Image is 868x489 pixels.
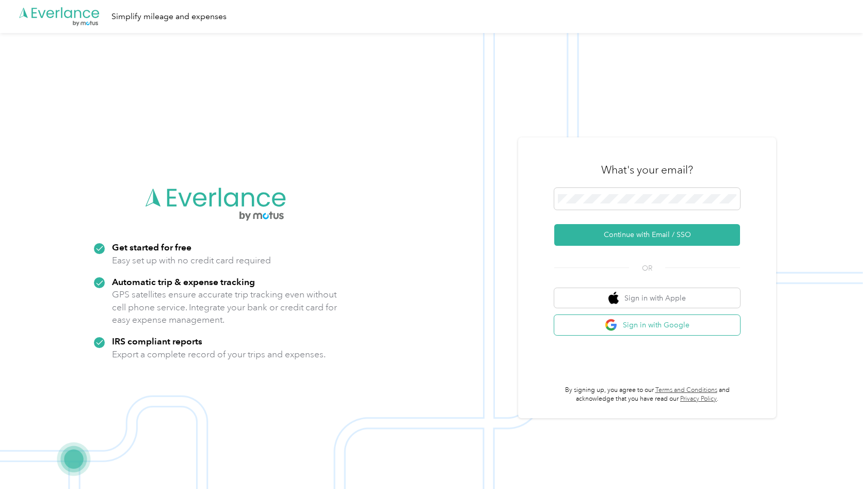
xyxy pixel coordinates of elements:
img: google logo [605,319,618,332]
strong: Automatic trip & expense tracking [112,276,255,287]
a: Privacy Policy [680,395,717,403]
strong: Get started for free [112,242,191,253]
button: Continue with Email / SSO [554,224,740,246]
p: By signing up, you agree to our and acknowledge that you have read our . [554,386,740,404]
button: apple logoSign in with Apple [554,288,740,308]
div: Simplify mileage and expenses [111,10,227,23]
h3: What's your email? [601,163,693,177]
img: apple logo [608,292,619,305]
strong: IRS compliant reports [112,336,202,346]
p: GPS satellites ensure accurate trip tracking even without cell phone service. Integrate your bank... [112,288,337,326]
span: OR [629,263,665,274]
p: Easy set up with no credit card required [112,254,271,267]
button: google logoSign in with Google [554,315,740,335]
p: Export a complete record of your trips and expenses. [112,348,326,361]
a: Terms and Conditions [655,386,717,394]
